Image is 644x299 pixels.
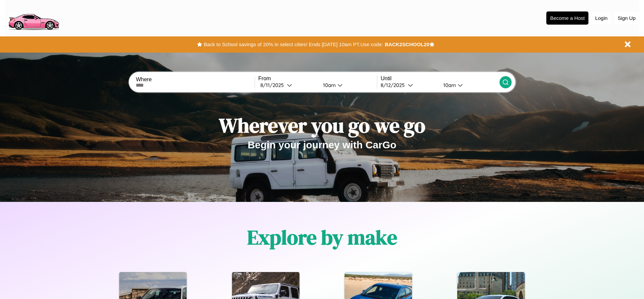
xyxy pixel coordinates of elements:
img: logo [5,3,62,32]
button: Back to School savings of 20% in select cities! Ends [DATE] 10am PT.Use code: [202,40,385,49]
div: 10am [440,82,458,88]
button: 10am [438,82,499,89]
div: 8 / 11 / 2025 [260,82,287,88]
div: 10am [320,82,337,88]
b: BACK2SCHOOL20 [385,41,429,47]
label: From [258,76,377,82]
button: Login [592,12,611,24]
div: 8 / 12 / 2025 [381,82,408,88]
label: Until [381,76,499,82]
button: Become a Host [546,11,588,25]
button: 10am [318,82,377,89]
h1: Explore by make [247,223,397,251]
label: Where [136,77,254,83]
button: 8/11/2025 [258,82,318,89]
button: Sign Up [614,12,639,24]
